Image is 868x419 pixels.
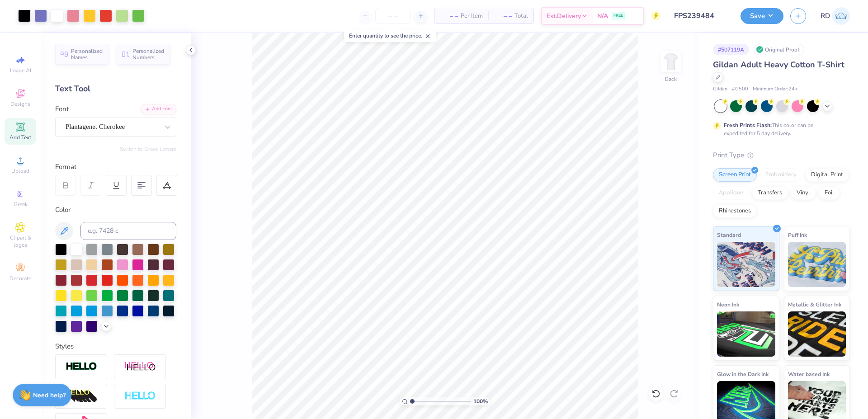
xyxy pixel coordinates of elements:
[440,11,458,21] span: – –
[713,186,749,200] div: Applique
[819,186,840,200] div: Foil
[344,29,436,42] div: Enter quantity to see the price.
[724,122,772,129] strong: Fresh Prints Flash:
[832,7,850,25] img: Rommel Del Rosario
[14,201,28,208] span: Greek
[55,104,69,114] label: Font
[55,162,177,172] div: Format
[11,167,29,174] span: Upload
[717,300,739,309] span: Neon Ink
[473,397,488,405] span: 100 %
[132,48,165,61] span: Personalized Numbers
[55,341,176,352] div: Styles
[375,8,410,24] input: – –
[821,11,830,21] span: RD
[713,204,757,218] div: Rhinestones
[713,150,850,160] div: Print Type
[461,11,483,21] span: Per Item
[10,67,31,74] span: Image AI
[71,48,103,61] span: Personalized Names
[55,205,176,215] div: Color
[141,104,176,114] div: Add Font
[120,146,176,153] button: Switch to Greek Letters
[514,11,528,21] span: Total
[10,100,30,108] span: Designs
[597,11,608,21] span: N/A
[753,85,798,93] span: Minimum Order: 24 +
[713,168,757,182] div: Screen Print
[667,7,734,25] input: Untitled Design
[788,300,841,309] span: Metallic & Glitter Ink
[759,168,802,182] div: Embroidery
[124,361,156,372] img: Shadow
[752,186,788,200] div: Transfers
[717,242,775,287] img: Standard
[717,230,741,240] span: Standard
[821,7,850,25] a: RD
[788,369,830,379] span: Water based Ink
[713,85,727,93] span: Gildan
[717,369,769,379] span: Glow in the Dark Ink
[55,83,176,95] div: Text Tool
[732,85,748,93] span: # G500
[33,391,66,400] strong: Need help?
[713,44,749,55] div: # 507119A
[665,75,677,83] div: Back
[717,311,775,357] img: Neon Ink
[66,362,97,372] img: Stroke
[724,121,835,137] div: This color can be expedited for 5 day delivery.
[5,234,36,249] span: Clipart & logos
[9,275,31,282] span: Decorate
[805,168,849,182] div: Digital Print
[662,52,680,71] img: Back
[66,389,97,404] img: 3d Illusion
[713,59,844,70] span: Gildan Adult Heavy Cotton T-Shirt
[124,391,156,401] img: Negative Space
[494,11,512,21] span: – –
[791,186,816,200] div: Vinyl
[754,44,804,55] div: Original Proof
[613,13,623,19] span: FREE
[80,222,176,240] input: e.g. 7428 c
[788,311,846,357] img: Metallic & Glitter Ink
[788,230,807,240] span: Puff Ink
[547,11,581,21] span: Est. Delivery
[788,242,846,287] img: Puff Ink
[741,8,783,24] button: Save
[9,134,31,141] span: Add Text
